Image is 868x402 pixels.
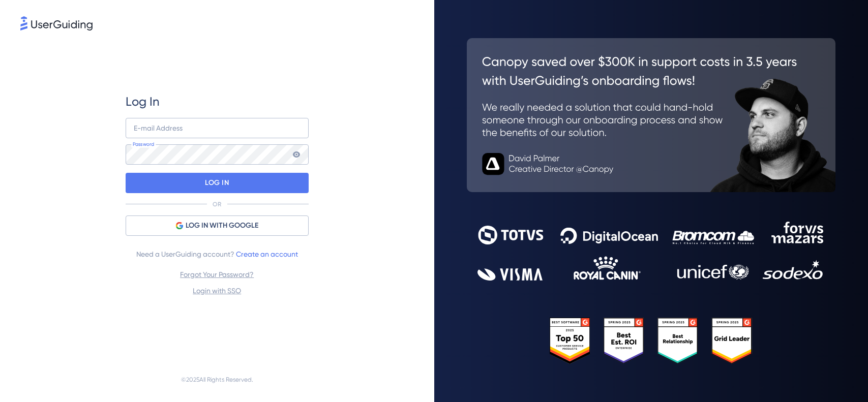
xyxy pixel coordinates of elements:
a: Create an account [236,250,298,258]
img: 25303e33045975176eb484905ab012ff.svg [550,318,753,364]
img: 9302ce2ac39453076f5bc0f2f2ca889b.svg [477,222,824,281]
span: © 2025 All Rights Reserved. [181,374,253,386]
span: LOG IN WITH GOOGLE [186,220,258,232]
p: OR [213,200,221,208]
img: 26c0aa7c25a843aed4baddd2b5e0fa68.svg [467,38,836,192]
p: LOG IN [205,175,229,191]
a: Forgot Your Password? [180,270,254,279]
img: 8faab4ba6bc7696a72372aa768b0286c.svg [20,16,93,30]
input: example@company.com [126,118,309,138]
span: Log In [126,94,160,110]
a: Login with SSO [193,287,241,295]
span: Need a UserGuiding account? [136,248,298,260]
